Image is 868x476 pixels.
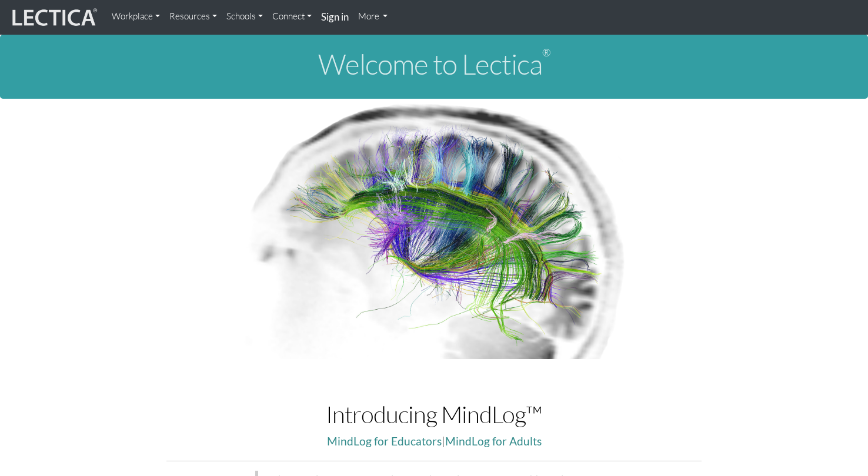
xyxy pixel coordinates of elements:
sup: ® [542,46,550,59]
a: Resources [165,5,222,28]
h1: Welcome to Lectica [9,49,859,80]
a: MindLog for Educators [327,434,442,448]
a: Workplace [107,5,165,28]
p: | [166,432,702,451]
strong: Sign in [321,11,349,23]
a: Sign in [316,5,353,30]
a: Schools [222,5,268,28]
img: Human Connectome Project Image [238,99,630,360]
a: More [353,5,393,28]
h1: Introducing MindLog™ [166,401,702,427]
a: MindLog for Adults [445,434,542,448]
a: Connect [268,5,316,28]
img: lecticalive [9,6,98,29]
